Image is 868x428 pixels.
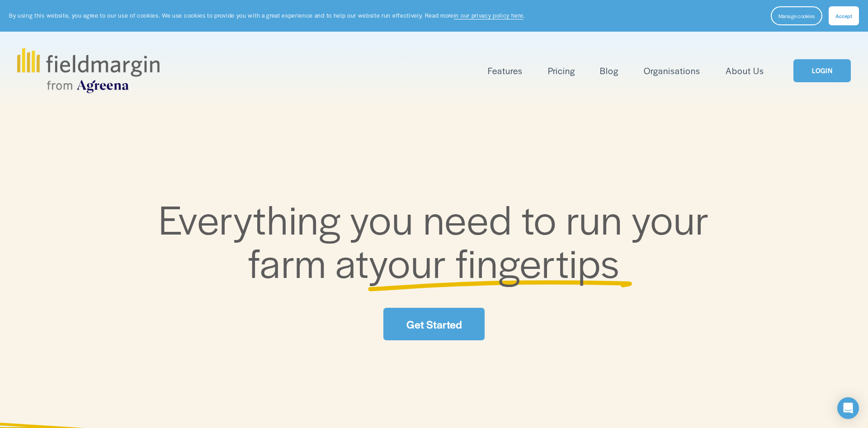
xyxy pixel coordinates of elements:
[778,12,815,19] span: Manage cookies
[17,48,159,93] img: fieldmargin.com
[644,63,700,78] a: Organisations
[383,308,485,340] a: Get Started
[829,6,859,25] button: Accept
[488,63,523,78] a: folder dropdown
[600,63,618,78] a: Blog
[9,11,525,20] p: By using this website, you agree to our use of cookies. We use cookies to provide you with a grea...
[793,59,850,82] a: LOGIN
[548,63,575,78] a: Pricing
[369,233,620,290] span: your fingertips
[771,6,822,25] button: Manage cookies
[835,12,852,19] span: Accept
[159,190,719,290] span: Everything you need to run your farm at
[488,64,523,77] span: Features
[726,63,764,78] a: About Us
[454,11,524,19] a: in our privacy policy here
[837,397,859,419] div: Open Intercom Messenger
